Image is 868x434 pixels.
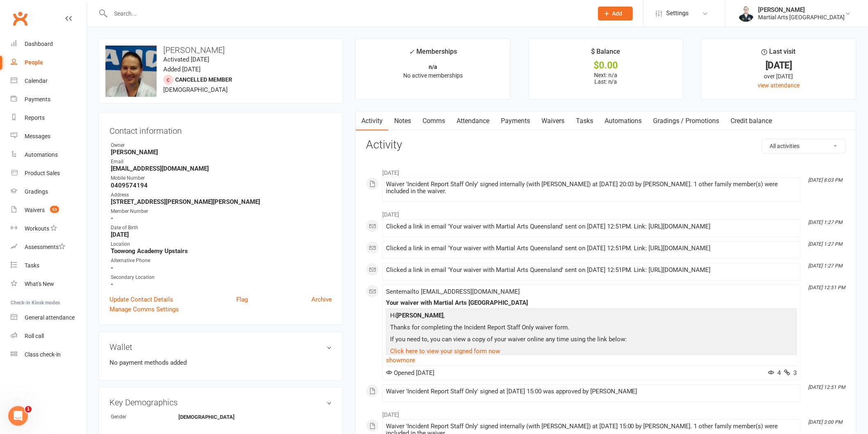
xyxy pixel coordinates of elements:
[366,206,846,219] li: [DATE]
[111,198,332,206] strong: [STREET_ADDRESS][PERSON_NAME][PERSON_NAME]
[386,288,520,295] span: Sent email to [EMAIL_ADDRESS][DOMAIN_NAME]
[403,72,463,79] span: No active memberships
[366,139,846,151] h3: Activity
[25,351,61,358] div: Class check-in
[356,112,388,130] a: Activity
[591,46,620,61] div: $ Balance
[50,206,59,213] span: 53
[175,76,232,83] span: Cancelled member
[409,48,414,56] i: ✓
[111,264,332,272] strong: -
[25,207,45,213] div: Waivers
[758,14,845,21] div: Martial Arts [GEOGRAPHIC_DATA]
[25,244,65,250] div: Assessments
[111,182,332,189] strong: 0409574194
[111,231,332,238] strong: [DATE]
[25,151,58,158] div: Automations
[667,4,689,23] span: Settings
[536,61,676,70] div: $0.00
[536,72,676,85] p: Next: n/a Last: n/a
[25,262,39,269] div: Tasks
[25,59,43,66] div: People
[111,142,332,149] div: Owner
[758,82,800,89] a: view attendance
[648,112,725,130] a: Gradings / Promotions
[163,86,228,94] span: [DEMOGRAPHIC_DATA]
[11,256,87,275] a: Tasks
[386,223,797,230] div: Clicked a link in email 'Your waiver with Martial Arts Queensland' sent on [DATE] 12:51PM. Link: ...
[111,208,332,215] div: Member Number
[11,35,87,53] a: Dashboard
[784,369,797,377] span: 3
[417,112,451,130] a: Comms
[8,406,28,426] iframe: Intercom live chat
[388,322,795,334] p: Thanks for completing the Incident Report Staff Only waiver form.
[429,64,437,70] strong: n/a
[809,285,845,290] i: [DATE] 12:51 PM
[11,183,87,201] a: Gradings
[809,263,843,269] i: [DATE] 1:27 PM
[709,72,849,81] div: over [DATE]
[110,398,332,407] h3: Key Demographics
[111,247,332,255] strong: Toowong Academy Upstairs
[388,334,795,346] p: If you need to, you can view a copy of your waiver online any time using the link below:
[25,314,75,321] div: General attendance
[11,308,87,327] a: General attendance kiosk mode
[25,225,49,232] div: Workouts
[386,354,797,366] a: show more
[396,312,443,319] strong: [PERSON_NAME]
[366,164,846,177] li: [DATE]
[25,406,32,413] span: 1
[386,245,797,252] div: Clicked a link in email 'Your waiver with Martial Arts Queensland' sent on [DATE] 12:51PM. Link: ...
[25,170,60,176] div: Product Sales
[25,333,44,339] div: Roll call
[10,8,30,29] a: Clubworx
[110,343,332,352] h3: Wallet
[25,281,54,287] div: What's New
[390,347,500,355] a: Click here to view your signed form now
[709,61,849,70] div: [DATE]
[11,219,87,238] a: Workouts
[311,295,332,304] a: Archive
[105,46,336,55] h3: [PERSON_NAME]
[495,112,536,130] a: Payments
[386,181,797,195] div: Waiver 'Incident Report Staff Only' signed internally (with [PERSON_NAME]) at [DATE] 20:03 by [PE...
[11,164,87,183] a: Product Sales
[11,275,87,293] a: What's New
[366,406,846,419] li: [DATE]
[178,414,235,420] strong: [DEMOGRAPHIC_DATA]
[386,388,797,395] div: Waiver 'Incident Report Staff Only' signed at [DATE] 15:00 was approved by [PERSON_NAME]
[451,112,495,130] a: Attendance
[11,90,87,109] a: Payments
[111,240,332,248] div: Location
[386,369,434,377] span: Opened [DATE]
[768,369,781,377] span: 4
[11,146,87,164] a: Automations
[11,327,87,345] a: Roll call
[809,177,843,183] i: [DATE] 8:03 PM
[111,281,332,288] strong: -
[111,274,332,281] div: Secondary Location
[110,358,332,368] li: No payment methods added
[111,191,332,199] div: Address
[108,8,587,19] input: Search...
[111,257,332,265] div: Alternative Phone
[25,188,48,195] div: Gradings
[111,215,332,222] strong: -
[110,295,173,304] a: Update Contact Details
[25,96,50,103] div: Payments
[758,6,845,14] div: [PERSON_NAME]
[388,311,795,322] p: Hi ,
[111,148,332,156] strong: [PERSON_NAME]
[570,112,599,130] a: Tasks
[111,165,332,172] strong: [EMAIL_ADDRESS][DOMAIN_NAME]
[809,419,843,425] i: [DATE] 3:00 PM
[386,267,797,274] div: Clicked a link in email 'Your waiver with Martial Arts Queensland' sent on [DATE] 12:51PM. Link: ...
[599,112,648,130] a: Automations
[536,112,570,130] a: Waivers
[11,72,87,90] a: Calendar
[388,112,417,130] a: Notes
[598,7,633,21] button: Add
[809,384,845,390] i: [DATE] 12:51 PM
[163,56,209,63] time: Activated [DATE]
